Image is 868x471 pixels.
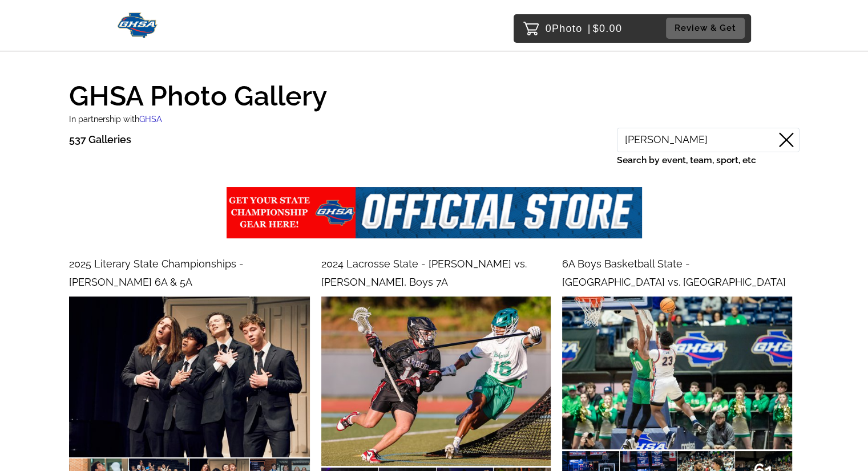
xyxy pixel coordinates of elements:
img: 112621 [321,297,551,466]
span: Photo [552,19,583,38]
button: Review & Get [666,18,745,39]
h1: GHSA Photo Gallery [69,72,800,109]
small: In partnership with [69,114,162,124]
p: 0 $0.00 [546,19,623,38]
img: ghsa%2Fevents%2Fgallery%2Fundefined%2F5fb9f561-abbd-4c28-b40d-30de1d9e5cda [227,187,642,238]
span: 2025 Literary State Championships - [PERSON_NAME] 6A & 5A [69,258,244,288]
label: Search by event, team, sport, etc [617,152,800,168]
span: GHSA [139,114,162,124]
img: 181720 [69,297,310,457]
span: 2024 Lacrosse State - [PERSON_NAME] vs. [PERSON_NAME], Boys 7A [321,258,527,288]
a: Review & Get [666,18,748,39]
img: Snapphound Logo [118,13,158,38]
span: | [588,23,591,34]
img: 53282 [562,297,792,449]
span: 6A Boys Basketball State - [GEOGRAPHIC_DATA] vs. [GEOGRAPHIC_DATA] [562,258,786,288]
p: 537 Galleries [69,131,131,149]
